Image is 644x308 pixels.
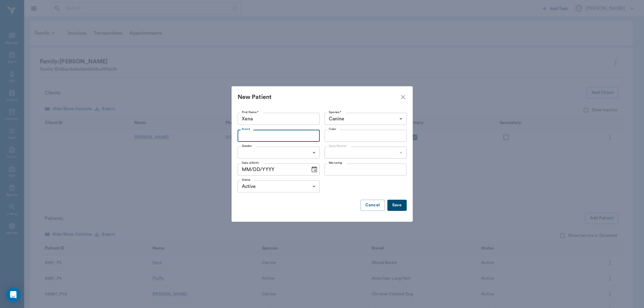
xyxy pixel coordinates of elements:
div: Open Intercom Messenger [6,287,21,302]
button: Save [387,200,407,211]
label: Species * [329,110,341,114]
div: Active [238,180,320,192]
label: Microchip [329,161,342,165]
div: New Patient [238,92,399,102]
label: First Name * [242,110,259,114]
label: Status [242,178,251,182]
input: MM/DD/YYYY [238,164,306,176]
label: Spay/Neuter [329,144,347,148]
button: close [399,94,407,101]
label: Breed [242,127,250,131]
label: Gender [242,144,252,148]
label: Date of Birth [242,161,259,165]
label: Color [329,127,336,131]
button: Cancel [360,200,385,211]
button: Choose date [308,164,320,176]
div: Canine [325,113,407,125]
